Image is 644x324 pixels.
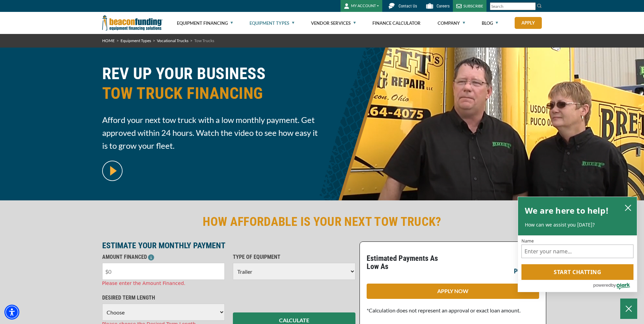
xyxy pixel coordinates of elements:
p: per month [514,266,539,274]
p: AMOUNT FINANCED [102,253,225,261]
h2: We are here to help! [525,204,609,217]
button: Start chatting [521,264,633,280]
a: HOME [102,38,115,43]
p: TYPE OF EQUIPMENT [233,253,355,261]
input: $0 [102,263,225,280]
div: Accessibility Menu [4,305,19,320]
span: by [611,281,616,289]
a: Clear search text [529,4,534,9]
a: Equipment Types [121,38,151,43]
a: APPLY NOW [367,284,539,299]
p: How can we assist you [DATE]? [525,221,630,228]
span: Careers [437,4,449,8]
a: Blog [482,12,498,34]
a: Vendor Services [311,12,356,34]
img: Search [537,3,542,8]
h2: HOW AFFORDABLE IS YOUR NEXT TOW TRUCK? [102,214,542,230]
a: Company [438,12,465,34]
a: Equipment Types [250,12,294,34]
label: Name [521,239,633,243]
a: Finance Calculator [372,12,421,34]
input: Search [490,2,536,10]
a: Apply [515,17,542,29]
input: Name [521,245,633,258]
div: Please enter the Amount Financed. [102,280,225,287]
p: DESIRED TERM LENGTH [102,294,225,302]
span: Tow Trucks [194,38,214,43]
span: TOW TRUCK FINANCING [102,84,318,103]
button: close chatbox [623,203,633,212]
span: powered [593,281,611,289]
span: *Calculation does not represent an approval or exact loan amount. [367,307,520,313]
button: Close Chatbox [620,299,637,319]
span: Contact Us [399,4,417,8]
p: Estimated Payments As Low As [367,254,449,271]
a: Vocational Trucks [157,38,188,43]
h1: REV UP YOUR BUSINESS [102,64,318,108]
a: Powered by Olark - open in a new tab [593,280,637,292]
img: video modal pop-up play button [102,161,123,181]
span: Afford your next tow truck with a low monthly payment. Get approved within 24 hours. Watch the vi... [102,113,318,152]
p: ESTIMATE YOUR MONTHLY PAYMENT [102,241,355,250]
a: Equipment Financing [177,12,233,34]
div: olark chatbox [518,197,637,292]
img: Beacon Funding Corporation logo [102,12,163,34]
